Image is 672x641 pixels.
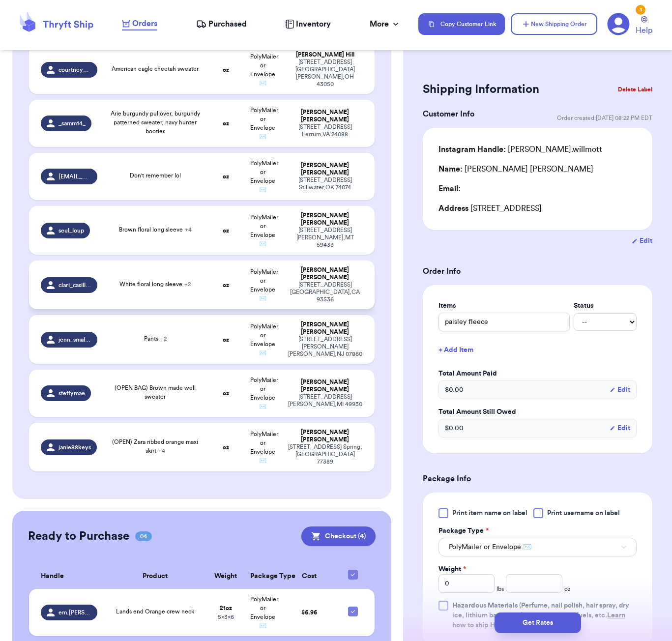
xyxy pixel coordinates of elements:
[370,18,401,30] div: More
[547,508,620,518] span: Print username on label
[438,165,463,173] span: Name:
[438,564,466,574] label: Weight
[445,385,464,395] span: $ 0.00
[438,369,637,379] label: Total Amount Paid
[116,609,194,614] span: Lands end Orange crew neck
[511,13,597,35] button: New Shipping Order
[58,173,91,180] span: [EMAIL_ADDRESS][DOMAIN_NAME]
[636,16,652,36] a: Help
[288,176,363,191] div: [STREET_ADDRESS] Stillwater , OK 74074
[285,18,331,30] a: Inventory
[296,18,331,30] span: Inventory
[288,429,363,443] div: [PERSON_NAME] [PERSON_NAME]
[250,54,278,86] span: PolyMailer or Envelope ✉️
[58,609,91,616] span: em.[PERSON_NAME].9
[250,323,278,356] span: PolyMailer or Envelope ✉️
[452,508,527,518] span: Print item name on label
[288,281,363,303] div: [STREET_ADDRESS] [GEOGRAPHIC_DATA] , CA 93536
[438,144,602,155] div: [PERSON_NAME].willmott
[288,393,363,408] div: [STREET_ADDRESS] [PERSON_NAME] , MI 49930
[632,236,652,246] button: Edit
[223,444,229,450] strong: oz
[250,107,278,140] span: PolyMailer or Envelope ✉️
[223,174,229,179] strong: oz
[158,448,165,454] span: + 4
[636,5,645,15] div: 3
[288,58,363,88] div: [STREET_ADDRESS] [GEOGRAPHIC_DATA][PERSON_NAME] , OH 43050
[144,336,167,342] span: Pants
[244,564,282,589] th: Package Type
[218,614,234,620] span: 5 x 3 x 6
[119,281,191,287] span: White floral long sleeve
[288,212,363,227] div: [PERSON_NAME] [PERSON_NAME]
[115,385,196,400] span: (OPEN BAG) Brown made well sweater
[122,18,157,30] a: Orders
[58,227,84,234] span: seul_loup
[135,531,152,541] span: 04
[423,473,652,485] h3: Package Info
[288,227,363,249] div: [STREET_ADDRESS] [PERSON_NAME] , MT 59433
[610,385,630,395] button: Edit
[250,269,278,301] span: PolyMailer or Envelope ✉️
[288,109,363,123] div: [PERSON_NAME] [PERSON_NAME]
[438,538,637,556] button: PolyMailer or Envelope ✉️
[423,82,539,97] h2: Shipping Information
[288,336,363,358] div: [STREET_ADDRESS][PERSON_NAME] [PERSON_NAME] , NJ 07860
[58,389,85,397] span: steffymae
[103,564,207,589] th: Product
[28,528,129,544] h2: Ready to Purchase
[220,605,232,611] strong: 21 oz
[250,377,278,409] span: PolyMailer or Envelope ✉️
[423,108,474,120] h3: Customer Info
[574,301,637,311] label: Status
[435,339,641,361] button: + Add Item
[160,336,167,342] span: + 2
[223,228,229,233] strong: oz
[301,610,317,615] span: $ 6.96
[41,571,64,582] span: Handle
[288,443,363,466] div: [STREET_ADDRESS] Spring , [GEOGRAPHIC_DATA] 77389
[223,120,229,126] strong: oz
[445,423,464,433] span: $ 0.00
[250,160,278,193] span: PolyMailer or Envelope ✉️
[282,564,337,589] th: Cost
[438,526,489,536] label: Package Type
[557,114,652,122] span: Order created: [DATE] 08:22 PM EDT
[111,111,200,134] span: Arie burgundy pullover, burgundy patterned sweater, navy hunter booties
[288,266,363,281] div: [PERSON_NAME] [PERSON_NAME]
[250,596,278,629] span: PolyMailer or Envelope ✉️
[223,337,229,343] strong: oz
[564,585,571,593] span: oz
[438,203,637,214] div: [STREET_ADDRESS]
[438,163,593,175] div: [PERSON_NAME] [PERSON_NAME]
[132,18,157,29] span: Orders
[610,423,630,433] button: Edit
[185,227,192,233] span: + 4
[58,66,91,74] span: courtneymhill
[438,204,468,212] span: Address
[223,390,229,396] strong: oz
[449,542,531,552] span: PolyMailer or Envelope ✉️
[636,25,652,36] span: Help
[223,282,229,288] strong: oz
[607,13,630,35] a: 3
[288,162,363,176] div: [PERSON_NAME] [PERSON_NAME]
[223,67,229,73] strong: oz
[495,612,581,633] button: Get Rates
[250,431,278,464] span: PolyMailer or Envelope ✉️
[452,602,518,609] span: Hazardous Materials
[438,185,461,193] span: Email:
[418,13,505,35] button: Copy Customer Link
[497,585,504,593] span: lbs
[58,281,91,289] span: clari_casillas66
[119,227,192,233] span: Brown floral long sleeve
[288,51,363,58] div: [PERSON_NAME] Hill
[112,66,199,72] span: American eagle cheetah sweater
[208,18,247,30] span: Purchased
[438,146,506,153] span: Instagram Handle:
[301,526,376,546] button: Checkout (4)
[438,407,637,417] label: Total Amount Still Owed
[614,79,656,100] button: Delete Label
[184,281,191,287] span: + 2
[130,173,181,178] span: Don't remember lol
